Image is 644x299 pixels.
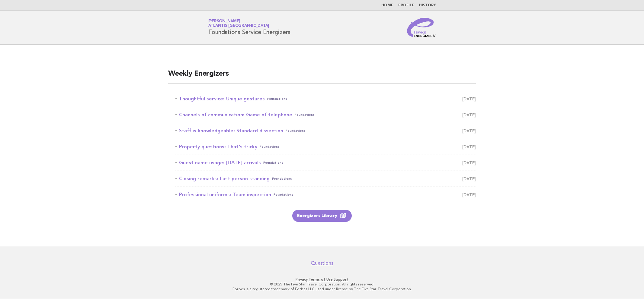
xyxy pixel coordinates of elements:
span: [DATE] [462,111,476,119]
span: [DATE] [462,95,476,103]
h1: Foundations Service Energizers [208,20,291,35]
a: Privacy [296,277,308,282]
a: Guest name usage: [DATE] arrivalsFoundations [DATE] [175,159,476,167]
span: Atlantis [GEOGRAPHIC_DATA] [208,24,269,28]
a: Channels of communication: Game of telephoneFoundations [DATE] [175,111,476,119]
p: Forbes is a registered trademark of Forbes LLC used under license by The Five Star Travel Corpora... [137,287,507,291]
span: [DATE] [462,159,476,167]
span: Foundations [263,159,283,167]
a: Professional uniforms: Team inspectionFoundations [DATE] [175,190,476,199]
span: Foundations [274,190,293,199]
span: Foundations [272,175,292,183]
a: Thoughtful service: Unique gesturesFoundations [DATE] [175,95,476,103]
a: Closing remarks: Last person standingFoundations [DATE] [175,175,476,183]
p: · · [137,277,507,282]
a: Home [381,4,393,7]
a: Energizers Library [292,210,352,222]
a: [PERSON_NAME]Atlantis [GEOGRAPHIC_DATA] [208,19,269,28]
a: Questions [311,260,333,266]
span: [DATE] [462,175,476,183]
a: Staff is knowledgeable: Standard dissectionFoundations [DATE] [175,127,476,135]
span: [DATE] [462,127,476,135]
span: Foundations [286,127,306,135]
a: History [419,4,436,7]
a: Support [334,277,348,282]
span: [DATE] [462,190,476,199]
span: Foundations [260,143,280,151]
a: Property questions: That's trickyFoundations [DATE] [175,143,476,151]
span: [DATE] [462,143,476,151]
a: Profile [398,4,414,7]
p: © 2025 The Five Star Travel Corporation. All rights reserved. [137,282,507,287]
span: Foundations [295,111,315,119]
h2: Weekly Energizers [168,69,476,84]
img: Service Energizers [407,18,436,37]
span: Foundations [267,95,287,103]
a: Terms of Use [309,277,333,282]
